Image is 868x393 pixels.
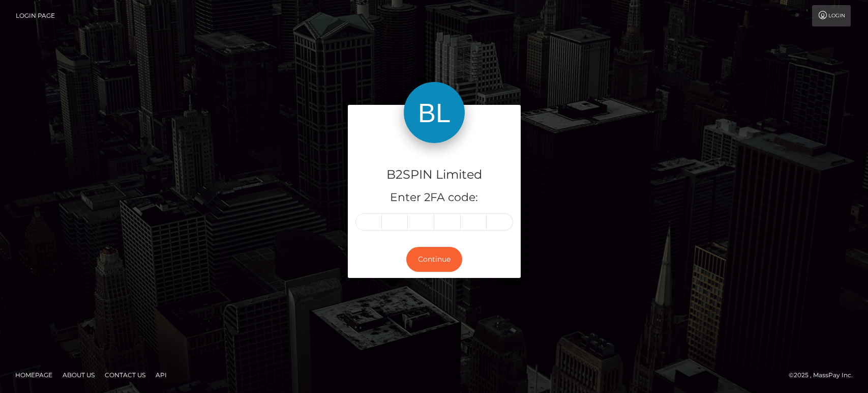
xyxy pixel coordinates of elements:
a: API [152,367,171,383]
div: © 2025 , MassPay Inc. [789,370,860,381]
button: Continue [406,247,462,272]
a: Homepage [11,367,56,383]
a: Login Page [16,5,55,26]
a: Contact Us [101,367,149,383]
h5: Enter 2FA code: [355,190,513,206]
img: B2SPIN Limited [404,82,465,143]
a: About Us [58,367,99,383]
a: Login [812,5,851,26]
h4: B2SPIN Limited [355,166,513,184]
